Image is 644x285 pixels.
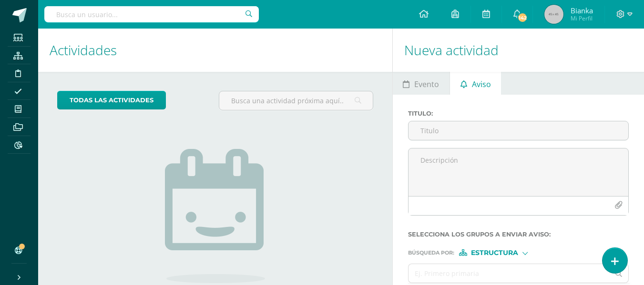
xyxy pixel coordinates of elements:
div: [object Object] [459,249,531,256]
span: Búsqueda por : [408,250,454,256]
label: Titulo : [408,110,629,117]
input: Ej. Primero primaria [409,264,610,283]
span: Bianka [571,6,593,15]
span: Aviso [472,73,491,96]
img: no_activities.png [165,149,265,283]
input: Titulo [409,121,628,140]
span: Mi Perfil [571,14,593,22]
a: Aviso [450,72,501,95]
label: Selecciona los grupos a enviar aviso : [408,231,629,238]
img: 45x45 [544,5,563,24]
a: Evento [393,72,450,95]
a: todas las Actividades [57,91,166,109]
input: Busca una actividad próxima aquí... [219,91,372,110]
span: Evento [414,73,439,96]
h1: Nueva actividad [404,29,633,72]
span: Estructura [471,250,518,256]
h1: Actividades [50,29,381,72]
input: Busca un usuario... [44,6,259,22]
span: 142 [517,12,528,23]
